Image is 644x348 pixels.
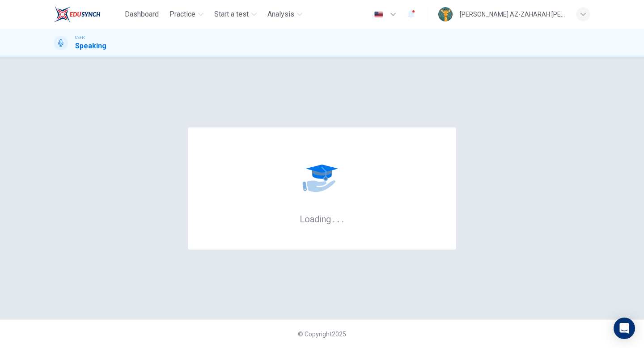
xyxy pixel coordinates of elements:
[264,6,306,22] button: Analysis
[614,318,635,339] div: Open Intercom Messenger
[438,7,453,21] img: Profile picture
[125,9,159,20] span: Dashboard
[75,34,85,41] span: CEFR
[373,11,384,18] img: en
[460,9,565,20] div: [PERSON_NAME] AZ-ZAHARAH [PERSON_NAME]
[332,211,335,225] h6: .
[169,9,195,20] span: Practice
[214,9,249,20] span: Start a test
[211,6,260,22] button: Start a test
[75,41,106,51] h1: Speaking
[298,331,346,338] span: © Copyright 2025
[300,213,344,225] h6: Loading
[267,9,294,20] span: Analysis
[341,211,344,225] h6: .
[337,211,340,225] h6: .
[54,5,101,23] img: EduSynch logo
[54,5,121,23] a: EduSynch logo
[166,6,207,22] button: Practice
[121,6,162,22] button: Dashboard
